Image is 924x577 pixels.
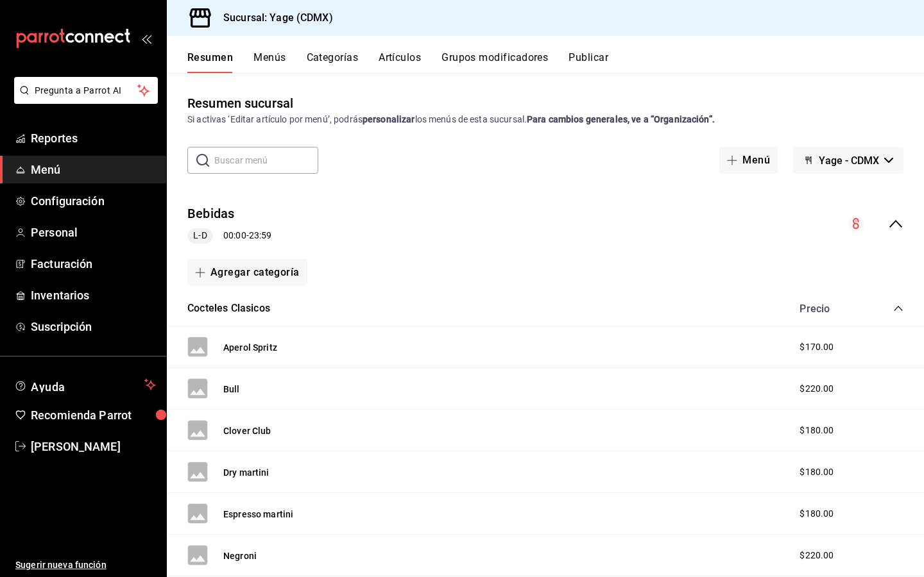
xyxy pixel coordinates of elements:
strong: personalizar [363,114,415,124]
span: $170.00 [800,340,834,354]
div: 00:00 - 23:59 [187,228,271,244]
input: Buscar menú [214,147,318,173]
button: Bull [223,383,240,396]
button: Negroni [223,549,257,562]
button: Cocteles Clasicos [187,301,270,316]
span: Personal [31,224,156,241]
a: Pregunta a Parrot AI [9,93,158,106]
span: Facturación [31,255,156,272]
button: Menús [253,51,286,73]
button: Espresso martini [223,508,293,521]
span: Ayuda [31,377,139,392]
button: Menú [719,147,778,174]
button: Agregar categoría [187,259,307,286]
span: [PERSON_NAME] [31,438,156,455]
button: Publicar [569,51,608,73]
div: navigation tabs [187,51,924,73]
button: collapse-category-row [893,303,903,314]
span: Pregunta a Parrot AI [35,84,138,97]
span: $180.00 [800,465,834,479]
button: Categorías [307,51,359,73]
button: Pregunta a Parrot AI [14,77,158,104]
span: $220.00 [800,382,834,396]
div: Precio [787,303,869,315]
button: open_drawer_menu [141,33,151,44]
div: Si activas ‘Editar artículo por menú’, podrás los menús de esta sucursal. [187,113,903,126]
span: Sugerir nueva función [15,558,156,572]
button: Clover Club [223,424,271,437]
button: Yage - CDMX [793,147,903,174]
span: Suscripción [31,318,156,335]
span: Reportes [31,130,156,147]
div: collapse-menu-row [167,194,924,254]
span: $180.00 [800,424,834,437]
span: Inventarios [31,287,156,304]
span: L-D [188,229,212,242]
button: Resumen [187,51,233,73]
button: Aperol Spritz [223,341,277,354]
h3: Sucursal: Yage (CDMX) [213,10,333,26]
span: $180.00 [800,507,834,521]
span: Yage - CDMX [819,155,879,167]
button: Bebidas [187,205,235,223]
strong: Para cambios generales, ve a “Organización”. [527,114,715,124]
span: $220.00 [800,549,834,562]
span: Configuración [31,192,156,210]
button: Grupos modificadores [441,51,548,73]
button: Dry martini [223,466,269,479]
span: Recomienda Parrot [31,406,156,424]
span: Menú [31,161,156,178]
button: Artículos [379,51,421,73]
div: Resumen sucursal [187,94,293,113]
